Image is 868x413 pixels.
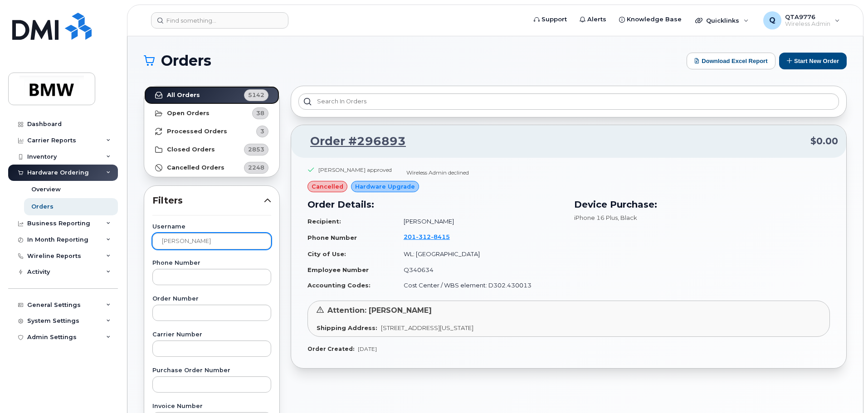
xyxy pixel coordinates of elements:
[687,53,775,69] button: Download Excel Report
[395,214,563,229] td: [PERSON_NAME]
[318,166,392,174] div: [PERSON_NAME] approved
[404,233,461,240] a: 2013128415
[574,198,830,211] h3: Device Purchase:
[355,182,415,191] span: Hardware Upgrade
[256,109,264,117] span: 38
[167,92,200,99] strong: All Orders
[167,146,215,153] strong: Closed Orders
[144,104,279,122] a: Open Orders38
[152,194,264,207] span: Filters
[167,110,210,117] strong: Open Orders
[161,54,211,68] span: Orders
[829,374,861,406] iframe: Messenger Launcher
[144,122,279,141] a: Processed Orders3
[395,277,563,293] td: Cost Center / WBS element: D302.430013
[381,324,473,331] span: [STREET_ADDRESS][US_STATE]
[317,324,377,331] strong: Shipping Address:
[307,198,563,211] h3: Order Details:
[307,250,346,258] strong: City of Use:
[307,218,341,225] strong: Recipient:
[144,86,279,104] a: All Orders5142
[152,296,271,302] label: Order Number
[810,135,838,148] span: $0.00
[416,233,431,240] span: 312
[152,224,271,230] label: Username
[144,159,279,177] a: Cancelled Orders2248
[152,368,271,374] label: Purchase Order Number
[152,403,271,409] label: Invoice Number
[406,169,469,176] div: Wireless Admin declined
[298,93,839,110] input: Search in orders
[260,127,264,136] span: 3
[144,141,279,159] a: Closed Orders2853
[248,145,264,154] span: 2853
[574,214,618,221] span: iPhone 16 Plus
[307,266,369,273] strong: Employee Number
[395,262,563,278] td: Q340634
[358,345,377,352] span: [DATE]
[307,282,371,289] strong: Accounting Codes:
[404,233,450,240] span: 201
[152,332,271,338] label: Carrier Number
[327,306,432,315] span: Attention: [PERSON_NAME]
[152,260,271,266] label: Phone Number
[618,214,637,221] span: , Black
[307,345,354,352] strong: Order Created:
[248,163,264,172] span: 2248
[167,164,224,171] strong: Cancelled Orders
[395,246,563,262] td: WL: [GEOGRAPHIC_DATA]
[248,91,264,99] span: 5142
[312,182,343,191] span: cancelled
[167,128,227,135] strong: Processed Orders
[299,133,406,150] a: Order #296893
[431,233,450,240] span: 8415
[307,234,357,241] strong: Phone Number
[779,53,847,69] button: Start New Order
